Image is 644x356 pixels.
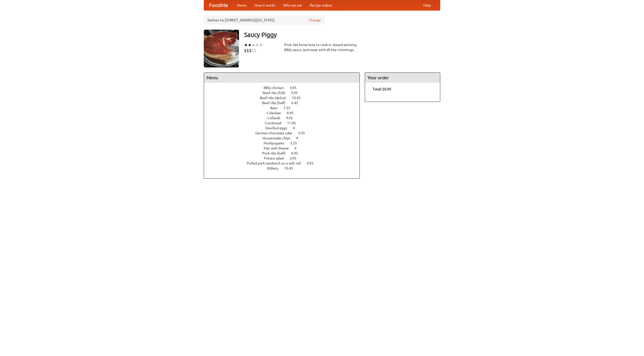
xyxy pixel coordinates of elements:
span: 3.25 [290,141,302,145]
span: 10.45 [292,96,306,100]
span: Beef ribs (half) [262,101,291,105]
h3: Saucy Piggy [244,30,440,40]
a: Help [419,0,435,10]
span: Pork ribs (half) [262,151,291,155]
span: 6.95 [291,151,303,155]
span: Riblets [267,166,284,170]
span: 4.95 [290,86,302,90]
b: Total: $0.00 [373,87,391,91]
span: Beer [270,106,283,110]
span: Potato salad [264,156,289,160]
div: Pork. We know how to cook it. Award-winning BBQ sauce, and meat with all the trimmings. [284,42,360,52]
span: 9.95 [286,116,298,120]
li: ★ [244,42,248,48]
li: $ [252,48,254,53]
a: Who we are [279,0,306,10]
a: Home [233,0,251,10]
a: Beef ribs (half) 6.45 [262,101,307,105]
span: German chocolate cake [255,131,297,135]
a: Collards 9.95 [267,116,302,120]
a: Recipe videos [306,0,336,10]
a: FoodMe [204,0,233,10]
span: Pulled pork sandwich on a soft roll [247,161,306,165]
span: Housemade chips [262,136,295,140]
span: 11.45 [287,121,301,125]
a: Riblets 10.45 [267,166,302,170]
img: angular.jpg [204,30,239,67]
li: $ [247,48,249,53]
span: 4.95 [307,161,318,165]
li: ★ [252,42,255,48]
a: Mac and cheese 6 [264,146,306,150]
h4: Menu [204,73,359,83]
span: 3.95 [290,156,301,160]
span: Coleslaw [267,111,286,115]
span: 4 [293,126,300,130]
a: Change [309,18,321,23]
span: Mac and cheese [264,146,294,150]
span: 6.45 [291,101,303,105]
li: $ [254,48,257,53]
a: Coleslaw 8.95 [267,111,303,115]
a: Cornbread 11.45 [265,121,305,125]
a: How it works [251,0,279,10]
li: ★ [259,42,263,48]
span: 7.55 [284,106,295,110]
li: ★ [248,42,252,48]
span: 10.45 [284,166,298,170]
li: ★ [255,42,259,48]
span: 4 [296,136,303,140]
span: 8.95 [287,111,299,115]
a: Pork ribs (half) 6.95 [262,151,307,155]
span: Beef ribs (full) [263,91,290,95]
span: 6 [295,146,302,150]
a: Beef ribs (full) 9.95 [263,91,307,95]
a: Housemade chips 4 [262,136,307,140]
a: Potato salad 3.95 [264,156,306,160]
a: Hushpuppies 3.25 [264,141,306,145]
span: Collards [267,116,285,120]
a: Devilled eggs 4 [265,126,304,130]
a: Beer 7.55 [270,106,300,110]
span: BBQ chicken [264,86,289,90]
span: Cornbread [265,121,286,125]
div: Deliver to: [STREET_ADDRESS][US_STATE] [204,16,325,25]
h4: Your order [365,73,440,83]
a: BBQ chicken 4.95 [264,86,306,90]
a: Beef ribs (delux) 10.45 [260,96,310,100]
a: German chocolate cake 5.95 [255,131,314,135]
li: $ [249,48,252,53]
span: Hushpuppies [264,141,289,145]
a: Pulled pork sandwich on a soft roll 4.95 [247,161,323,165]
span: 5.95 [298,131,310,135]
span: Devilled eggs [265,126,292,130]
span: 9.95 [291,91,303,95]
li: $ [244,48,247,53]
span: Beef ribs (delux) [260,96,291,100]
